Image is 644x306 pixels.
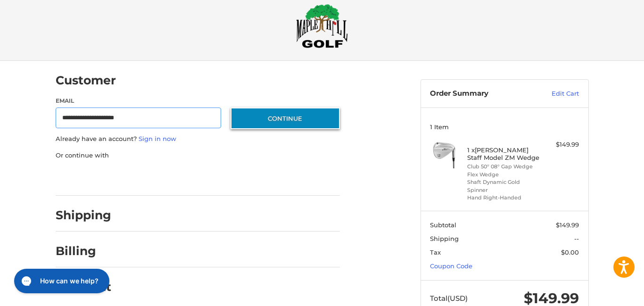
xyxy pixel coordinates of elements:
[430,235,459,242] span: Shipping
[531,89,579,99] a: Edit Cart
[430,89,531,99] h3: Order Summary
[430,221,456,229] span: Subtotal
[56,73,116,88] h2: Customer
[56,151,340,160] p: Or continue with
[56,134,340,144] p: Already have an account?
[139,135,176,142] a: Sign in now
[212,169,283,186] iframe: PayPal-venmo
[467,163,539,171] li: Club 50° 08° Gap Wedge
[56,208,111,223] h2: Shipping
[430,248,441,256] span: Tax
[430,123,579,131] h3: 1 Item
[430,294,468,303] span: Total (USD)
[296,4,348,48] img: Maple Hill Golf
[574,235,579,242] span: --
[556,221,579,229] span: $149.99
[56,97,222,105] label: Email
[467,171,539,179] li: Flex Wedge
[56,244,111,258] h2: Billing
[430,262,472,270] a: Coupon Code
[467,178,539,194] li: Shaft Dynamic Gold Spinner
[132,169,203,186] iframe: PayPal-paylater
[9,265,112,297] iframe: Gorgias live chat messenger
[542,140,579,149] div: $149.99
[231,108,340,129] button: Continue
[467,146,539,162] h4: 1 x [PERSON_NAME] Staff Model ZM Wedge
[52,169,123,186] iframe: PayPal-paypal
[467,194,539,202] li: Hand Right-Handed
